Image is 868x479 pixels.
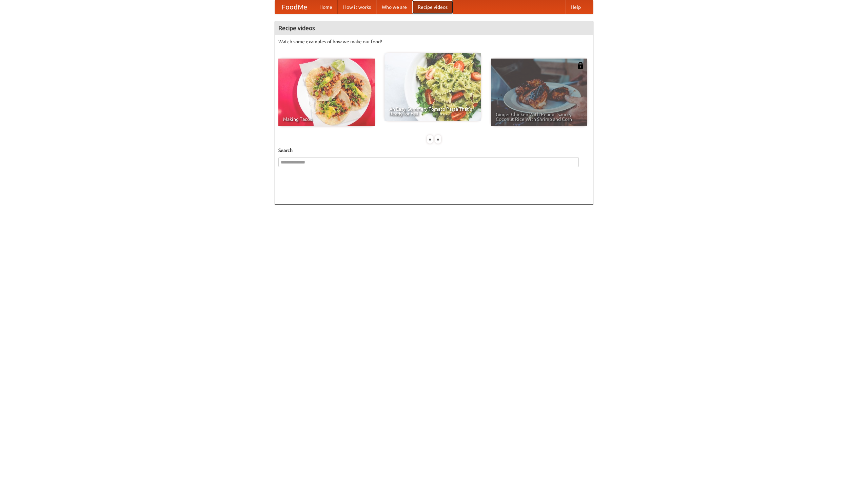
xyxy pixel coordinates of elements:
div: « [427,135,433,144]
span: An Easy, Summery Tomato Pasta That's Ready for Fall [389,107,476,116]
a: Recipe videos [412,0,453,14]
a: How it works [338,0,376,14]
a: Who we are [376,0,412,14]
a: Home [314,0,338,14]
span: Making Tacos [283,117,370,122]
div: » [435,135,441,144]
img: 483408.png [577,62,584,69]
p: Watch some examples of how we make our food! [278,38,590,45]
h5: Search [278,147,590,154]
a: Help [565,0,586,14]
a: FoodMe [275,0,314,14]
a: Making Tacos [278,59,375,126]
h4: Recipe videos [275,21,593,35]
a: An Easy, Summery Tomato Pasta That's Ready for Fall [384,53,481,121]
